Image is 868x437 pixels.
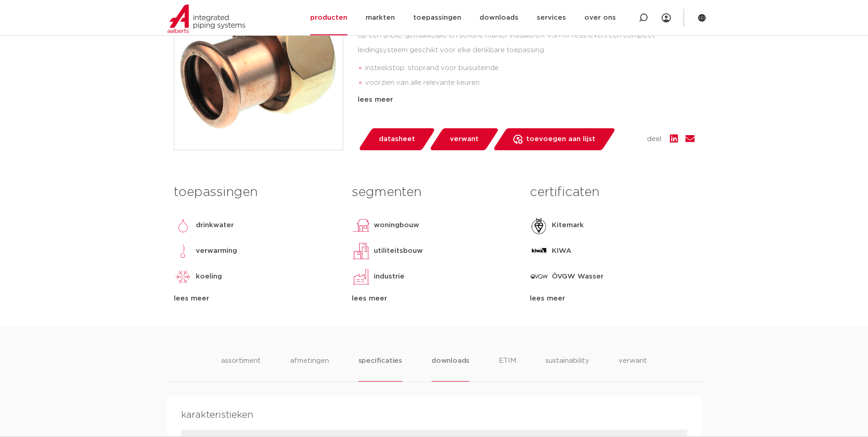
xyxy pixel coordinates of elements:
[358,355,402,382] li: specificaties
[196,220,234,231] p: drinkwater
[365,61,695,76] li: insteekstop: stoprand voor buisuiteinde
[530,216,548,235] img: Kitemark
[174,268,192,286] img: koeling
[379,132,415,147] span: datasheet
[196,271,222,282] p: koeling
[429,128,499,150] a: verwant
[374,246,423,257] p: utiliteitsbouw
[174,242,192,260] img: verwarming
[352,293,516,304] div: lees meer
[352,216,370,235] img: woningbouw
[174,293,338,304] div: lees meer
[365,76,695,90] li: voorzien van alle relevante keuren
[530,183,694,202] h3: certificaten
[530,242,548,260] img: KIWA
[358,128,436,150] a: datasheet
[552,220,584,231] p: Kitemark
[530,293,694,304] div: lees meer
[619,355,647,382] li: verwant
[552,271,604,282] p: ÖVGW Wasser
[290,355,329,382] li: afmetingen
[526,132,595,147] span: toevoegen aan lijst
[365,90,695,105] li: Leak Before Pressed-functie
[352,242,370,260] img: utiliteitsbouw
[431,355,469,382] li: downloads
[545,355,589,382] li: sustainability
[196,246,237,257] p: verwarming
[647,134,663,145] span: deel:
[352,268,370,286] img: industrie
[358,94,695,105] div: lees meer
[181,408,687,422] h4: karakteristieken
[352,183,516,202] h3: segmenten
[374,271,404,282] p: industrie
[174,216,192,235] img: drinkwater
[530,268,548,286] img: ÖVGW Wasser
[499,355,516,382] li: ETIM
[552,246,571,257] p: KIWA
[221,355,261,382] li: assortiment
[450,132,479,147] span: verwant
[174,183,338,202] h3: toepassingen
[374,220,419,231] p: woningbouw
